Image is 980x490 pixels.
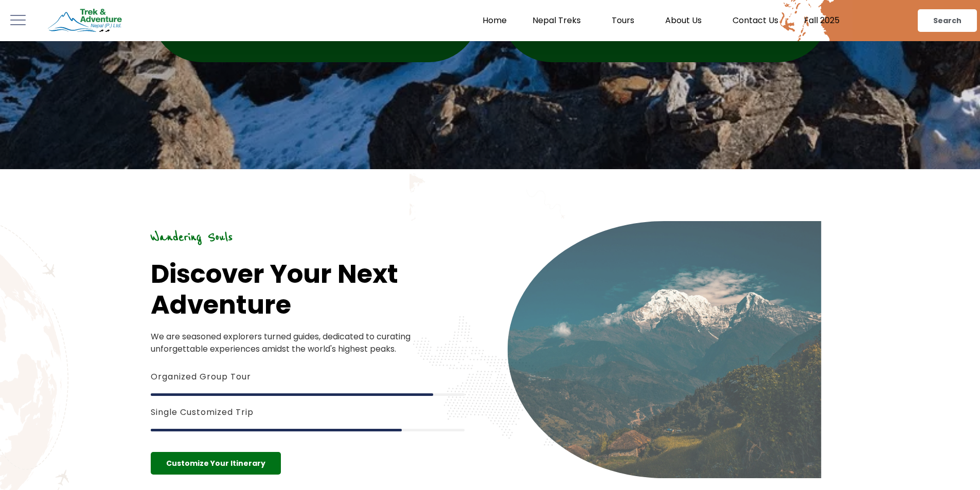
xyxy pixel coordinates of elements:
a: Customize Your Itinerary [151,452,281,475]
span: Customize Your Itinerary [166,460,265,467]
h1: Discover Your Next Adventure [151,259,465,320]
img: Trek & Adventure Nepal [46,7,123,35]
h6: Wandering Souls [151,225,465,248]
h5: Organized Group Tour [151,371,465,383]
a: Fall 2025 [791,15,852,26]
a: Contact Us [720,15,791,26]
a: About Us [652,15,720,26]
nav: Menu [167,15,853,26]
a: Search [918,9,977,32]
a: Nepal Treks [520,15,599,26]
a: Tours [599,15,652,26]
span: Search [933,17,961,24]
span: We are seasoned explorers turned guides, dedicated to curating unforgettable experiences amidst t... [151,331,411,355]
a: Home [470,15,520,26]
h5: Single Customized Trip [151,406,465,419]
